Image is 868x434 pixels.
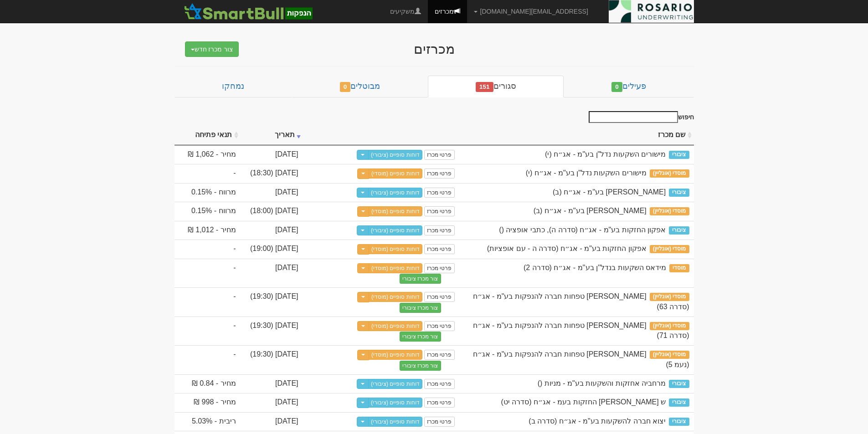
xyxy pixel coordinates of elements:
a: דוחות סופיים (ציבורי) [368,188,422,198]
a: דוחות סופיים (ציבורי) [368,225,422,235]
button: צור מכרז ציבורי [400,303,441,313]
span: מוסדי (אונליין) [650,293,689,301]
button: צור מכרז ציבורי [400,361,441,371]
a: דוחות סופיים (מוסדי) [369,168,422,179]
a: פעילים [564,76,693,97]
label: חיפוש [586,111,694,123]
input: חיפוש [589,111,678,123]
span: ציבורי [669,151,689,159]
span: מרחביה אחזקות והשקעות בע"מ - מניות () [538,379,666,387]
a: פרטי מכרז [424,398,454,408]
span: מוסדי (אונליין) [650,207,689,215]
td: [DATE] [241,412,303,431]
span: אפקון החזקות בע"מ - אג״ח (סדרה ה), כתבי אופציה () [499,226,666,234]
span: מישורים השקעות נדל"ן בע"מ - אג״ח (י) [545,150,666,158]
td: - [175,164,241,183]
span: מוסדי (אונליין) [650,245,689,253]
a: דוחות סופיים (ציבורי) [368,150,422,160]
span: מוסדי (אונליין) [650,322,689,330]
td: [DATE] (19:30) [241,345,303,374]
span: מישורים השקעות נדל"ן בע"מ - אג״ח (י) [526,169,647,177]
span: מזרחי טפחות חברה להנפקות בע"מ - אג״ח (נעמ 5) [473,350,689,368]
a: דוחות סופיים (מוסדי) [369,350,422,360]
div: מכרזים [257,41,612,56]
span: מוסדי (אונליין) [650,351,689,359]
span: ציבורי [669,418,689,426]
span: ש שלמה החזקות בעמ - אג״ח (סדרה יט) [501,398,666,406]
span: ציבורי [669,189,689,197]
a: פרטי מכרז [424,321,454,331]
td: [DATE] [241,145,303,164]
span: מוסדי (אונליין) [650,169,689,178]
td: [DATE] [241,259,303,288]
a: דוחות סופיים (ציבורי) [368,379,422,389]
a: פרטי מכרז [424,225,454,235]
span: מוסדי [669,264,689,272]
a: פרטי מכרז [424,206,454,216]
span: ציבורי [669,226,689,235]
td: - [175,287,241,317]
th: תנאי פתיחה : activate to sort column ascending [175,125,241,145]
td: - [175,317,241,346]
a: דוחות סופיים (ציבורי) [368,398,422,408]
td: מחיר - 0.84 ₪ [175,374,241,393]
a: פרטי מכרז [424,350,454,360]
span: דניאל פקדונות בע"מ - אג״ח (ב) [534,207,647,214]
a: דוחות סופיים (מוסדי) [369,244,422,254]
td: [DATE] (18:00) [241,202,303,221]
td: - [175,345,241,374]
td: [DATE] [241,221,303,240]
td: [DATE] (18:30) [241,164,303,183]
td: - [175,259,241,288]
a: דוחות סופיים (מוסדי) [369,206,422,216]
span: 0 [340,82,351,92]
a: פרטי מכרז [424,379,454,389]
a: פרטי מכרז [424,150,454,160]
a: דוחות סופיים (מוסדי) [369,292,422,302]
td: [DATE] (19:00) [241,240,303,259]
td: מחיר - 998 ₪ [175,393,241,412]
a: נמחקו [175,76,292,97]
span: 0 [611,82,622,92]
a: דוחות סופיים (ציבורי) [368,417,422,427]
a: פרטי מכרז [424,244,454,254]
button: צור מכרז ציבורי [400,274,441,284]
span: דניאל פקדונות בע"מ - אג״ח (ב) [553,188,666,196]
span: מידאס השקעות בנדל''ן בע''מ - אג״ח (סדרה 2) [524,264,666,271]
span: אפקון החזקות בע"מ - אג״ח (סדרה ה - עם אופציות) [487,245,647,252]
a: פרטי מכרז [424,263,454,273]
a: דוחות סופיים (מוסדי) [369,321,422,331]
span: יצוא חברה להשקעות בע"מ - אג״ח (סדרה ב) [529,417,666,425]
td: [DATE] [241,374,303,393]
td: [DATE] (19:30) [241,317,303,346]
img: SmartBull Logo [181,2,315,20]
span: ציבורי [669,380,689,388]
a: פרטי מכרז [424,168,454,179]
a: דוחות סופיים (מוסדי) [369,263,422,273]
td: מרווח - 0.15% [175,202,241,221]
td: [DATE] (19:30) [241,287,303,317]
a: פרטי מכרז [424,188,454,198]
span: ציבורי [669,398,689,407]
td: [DATE] [241,393,303,412]
td: - [175,240,241,259]
a: פרטי מכרז [424,417,454,427]
th: תאריך : activate to sort column ascending [241,125,303,145]
button: צור מכרז חדש [185,41,239,57]
td: ריבית - 5.03% [175,412,241,431]
th: שם מכרז : activate to sort column ascending [459,125,694,145]
a: פרטי מכרז [424,292,454,302]
span: מזרחי טפחות חברה להנפקות בע"מ - אג״ח (סדרה 71) [473,322,689,340]
td: מחיר - 1,062 ₪ [175,145,241,164]
span: 151 [476,82,493,92]
span: מזרחי טפחות חברה להנפקות בע"מ - אג״ח (סדרה 63) [473,292,689,311]
a: מבוטלים [292,76,428,97]
button: צור מכרז ציבורי [400,332,441,342]
td: [DATE] [241,183,303,202]
a: סגורים [428,76,564,97]
td: מרווח - 0.15% [175,183,241,202]
td: מחיר - 1,012 ₪ [175,221,241,240]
